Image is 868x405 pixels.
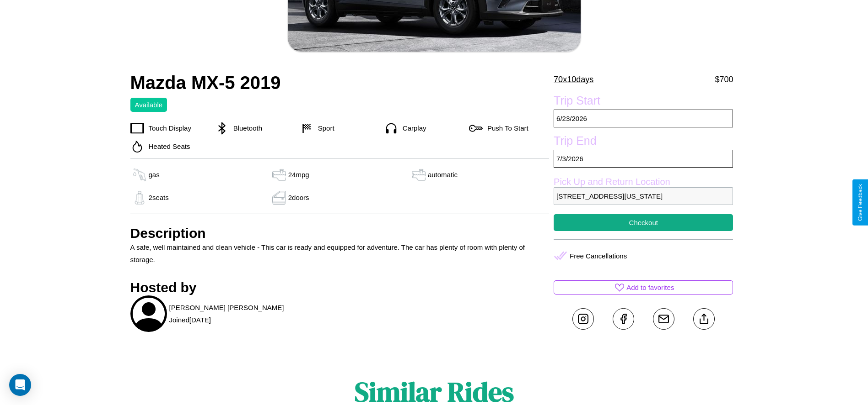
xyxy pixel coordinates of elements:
p: Add to favorites [626,281,674,294]
p: gas [149,168,160,181]
img: gas [130,168,149,182]
p: 2 seats [149,191,169,204]
img: gas [130,191,149,205]
p: Carplay [398,122,426,134]
p: A safe, well maintained and clean vehicle - This car is ready and equipped for adventure. The car... [130,241,550,266]
label: Pick Up and Return Location [554,177,733,187]
p: Joined [DATE] [169,314,211,326]
p: Touch Display [144,122,191,134]
p: Heated Seats [144,140,190,153]
p: Bluetooth [229,122,262,134]
p: Available [135,99,163,111]
p: automatic [428,168,458,181]
label: Trip Start [554,94,733,110]
p: 6 / 23 / 2026 [554,110,733,127]
label: Trip End [554,134,733,150]
p: 70 x 10 days [554,72,593,87]
button: Add to favorites [554,280,733,295]
p: [STREET_ADDRESS][US_STATE] [554,187,733,205]
img: gas [410,168,428,182]
p: 24 mpg [288,168,309,181]
h3: Hosted by [130,280,550,295]
p: Push To Start [483,122,528,134]
img: gas [270,168,288,182]
p: Sport [313,122,334,134]
p: 2 doors [288,191,309,204]
img: gas [270,191,288,205]
button: Checkout [554,214,733,231]
div: Open Intercom Messenger [9,374,31,396]
h2: Mazda MX-5 2019 [130,73,550,93]
div: Give Feedback [857,184,863,221]
h3: Description [130,226,550,241]
p: 7 / 3 / 2026 [554,150,733,168]
p: [PERSON_NAME] [PERSON_NAME] [169,301,284,314]
p: Free Cancellations [570,250,627,262]
p: $ 700 [715,72,733,87]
